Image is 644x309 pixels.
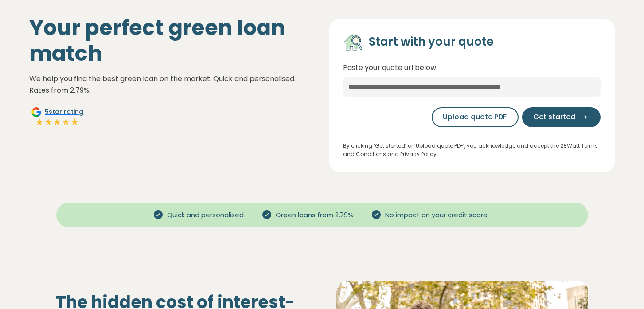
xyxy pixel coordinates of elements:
button: Upload quote PDF [432,107,519,127]
span: Quick and personalised [164,210,247,220]
h4: Start with your quote [369,35,494,50]
img: Full star [53,117,62,126]
span: 5 star rating [45,107,84,117]
p: We help you find the best green loan on the market. Quick and personalised. Rates from 2.79%. [30,73,315,96]
img: Full star [70,117,79,126]
p: Paste your quote url below [343,62,601,74]
a: Google5star ratingFull starFull starFull starFull starFull star [30,107,85,128]
p: By clicking ‘Get started’ or ‘Upload quote PDF’, you acknowledge and accept the 28Watt Terms and ... [343,141,601,158]
span: No impact on your credit score [382,210,491,220]
span: Green loans from 2.79% [272,210,357,220]
img: Google [31,107,42,117]
img: Full star [62,117,70,126]
span: Upload quote PDF [443,112,507,122]
span: Get started [534,112,576,122]
h1: Your perfect green loan match [30,15,315,66]
img: Full star [35,117,44,126]
button: Get started [522,107,601,127]
img: Full star [44,117,53,126]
